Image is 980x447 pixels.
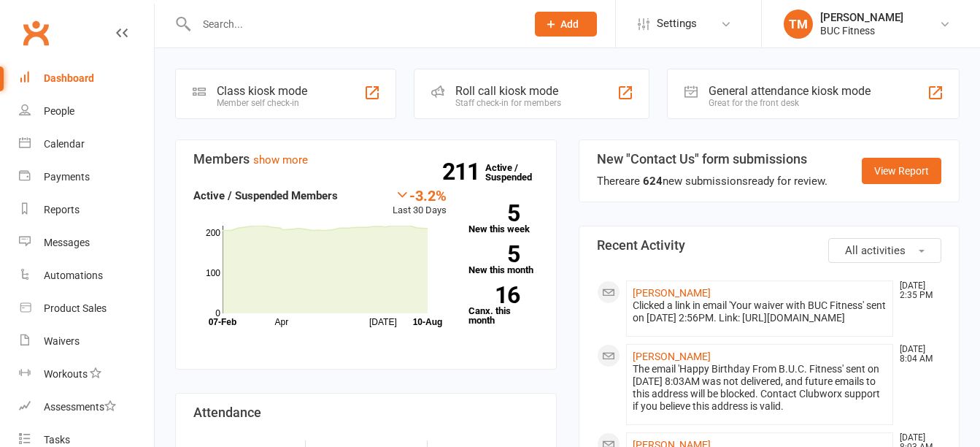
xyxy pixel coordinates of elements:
a: show more [253,153,308,167]
span: All activities [845,244,906,257]
h3: Members [193,152,539,167]
div: Calendar [44,138,85,150]
div: Waivers [44,335,80,347]
strong: 5 [468,243,520,265]
button: All activities [828,238,941,263]
a: Dashboard [19,62,154,95]
div: The email 'Happy Birthday From B.U.C. Fitness' sent on [DATE] 8:03AM was not delivered, and futur... [633,363,887,413]
time: [DATE] 8:04 AM [892,345,941,364]
div: Staff check-in for members [455,98,561,108]
div: [PERSON_NAME] [820,11,903,24]
span: Add [560,18,579,30]
div: BUC Fitness [820,24,903,37]
a: Clubworx [18,15,54,51]
a: View Report [862,158,941,184]
div: Messages [44,237,90,248]
strong: 16 [468,284,520,306]
div: Automations [44,270,103,281]
div: Product Sales [44,302,107,314]
time: [DATE] 2:35 PM [892,281,941,300]
a: Reports [19,194,154,226]
div: Payments [44,171,90,183]
div: Assessments [44,401,116,413]
a: Payments [19,161,154,194]
div: Last 30 Days [393,187,447,218]
div: Workouts [44,368,88,380]
div: Member self check-in [217,98,307,108]
div: Roll call kiosk mode [455,84,561,98]
a: Waivers [19,325,154,358]
div: General attendance kiosk mode [709,84,871,98]
div: Great for the front desk [709,98,871,108]
span: Settings [657,7,697,40]
a: Workouts [19,358,154,391]
a: Assessments [19,391,154,424]
a: 16Canx. this month [468,286,539,325]
strong: 211 [442,161,485,183]
a: Calendar [19,128,154,161]
input: Search... [192,14,516,34]
div: Reports [44,204,80,215]
a: 5New this week [468,205,539,234]
h3: Attendance [193,405,539,420]
div: Class kiosk mode [217,84,307,98]
h3: New "Contact Us" form submissions [597,152,827,167]
strong: Active / Suspended Members [193,189,338,202]
div: Clicked a link in email 'Your waiver with BUC Fitness' sent on [DATE] 2:56PM. Link: [URL][DOMAIN_... [633,299,887,324]
a: [PERSON_NAME] [633,287,711,299]
a: Automations [19,259,154,292]
div: TM [784,9,813,39]
div: Tasks [44,434,70,446]
div: There are new submissions ready for review. [597,172,827,190]
h3: Recent Activity [597,238,942,253]
div: People [44,105,74,117]
strong: 5 [468,202,520,224]
a: [PERSON_NAME] [633,351,711,362]
a: Product Sales [19,292,154,325]
strong: 624 [643,175,663,188]
a: Messages [19,226,154,259]
div: Dashboard [44,72,94,84]
a: People [19,95,154,128]
button: Add [535,12,597,37]
a: 211Active / Suspended [485,152,549,193]
div: -3.2% [393,187,447,203]
a: 5New this month [468,245,539,275]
